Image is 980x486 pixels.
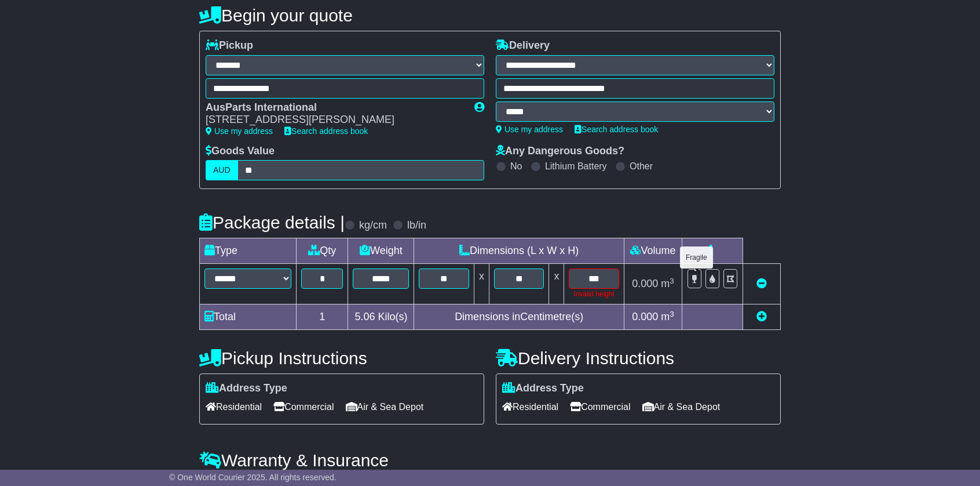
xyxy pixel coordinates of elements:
label: AUD [206,160,238,180]
h4: Package details | [199,213,345,232]
label: kg/cm [359,219,387,232]
span: m [661,278,674,289]
a: Remove this item [756,278,767,289]
td: Dimensions (L x W x H) [414,238,624,264]
span: Air & Sea Depot [642,398,721,416]
div: AusParts International [206,101,463,114]
span: 0.000 [632,311,658,322]
span: Air & Sea Depot [346,398,424,416]
a: Search address book [284,126,368,136]
sup: 3 [670,310,674,318]
h4: Delivery Instructions [496,349,781,368]
div: Fragile [680,246,713,269]
label: Goods Value [206,145,275,158]
td: Total [200,304,297,330]
div: [STREET_ADDRESS][PERSON_NAME] [206,114,463,126]
td: Qty [297,238,348,264]
label: Any Dangerous Goods? [496,145,624,158]
span: m [661,311,674,322]
label: Other [630,161,653,172]
span: © One World Courier 2025. All rights reserved. [169,473,337,482]
td: x [474,264,489,304]
sup: 3 [670,277,674,285]
a: Search address book [575,125,658,134]
label: Pickup [206,39,253,52]
h4: Warranty & Insurance [199,451,781,470]
span: Commercial [570,398,630,416]
td: Weight [348,238,414,264]
span: Commercial [273,398,334,416]
h4: Begin your quote [199,6,781,25]
label: Address Type [206,382,287,395]
div: Invalid height [569,289,619,299]
a: Use my address [206,126,273,136]
h4: Pickup Instructions [199,349,484,368]
td: 1 [297,304,348,330]
a: Use my address [496,125,563,134]
label: No [510,161,522,172]
a: Add new item [756,311,767,322]
label: Lithium Battery [545,161,607,172]
label: lb/in [407,219,426,232]
span: Residential [502,398,558,416]
td: Volume [624,238,682,264]
td: Kilo(s) [348,304,414,330]
span: 5.06 [354,311,375,322]
td: Type [200,238,297,264]
label: Delivery [496,39,550,52]
td: Dimensions in Centimetre(s) [414,304,624,330]
label: Address Type [502,382,584,395]
span: Residential [206,398,262,416]
span: 0.000 [632,278,658,289]
td: x [549,264,564,304]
